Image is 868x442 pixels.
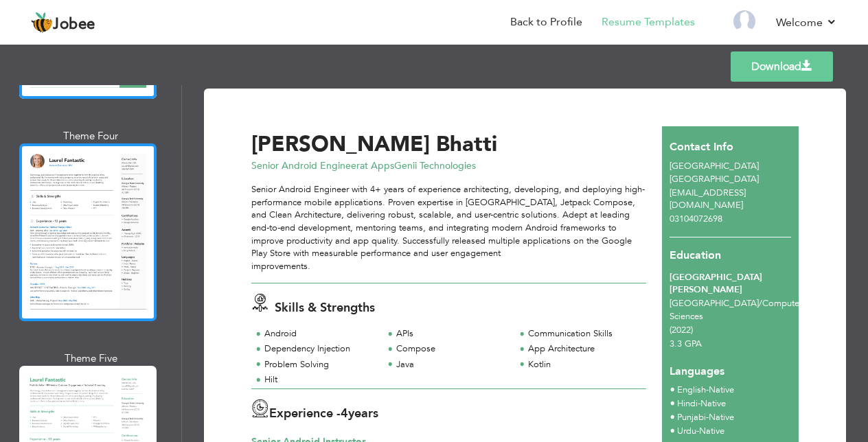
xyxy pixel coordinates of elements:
[670,324,693,336] span: (2022)
[275,299,375,316] span: Skills & Strengths
[677,425,734,439] li: Native
[677,411,706,423] span: Punjabi
[733,10,755,32] img: Profile Img
[670,160,759,172] span: [GEOGRAPHIC_DATA]
[706,384,709,396] span: -
[706,411,709,423] span: -
[251,183,647,272] p: Senior Android Engineer with 4+ years of experience architecting, developing, and deploying high-...
[396,342,507,356] div: Compose
[670,173,759,185] span: [GEOGRAPHIC_DATA]
[677,384,734,397] li: Native
[677,425,696,437] span: Urdu
[677,397,698,410] span: Hindi
[677,384,706,396] span: English
[670,213,722,225] span: 03104072698
[264,373,375,386] div: Hilt
[677,397,734,411] li: Native
[776,14,837,31] a: Welcome
[264,358,375,371] div: Problem Solving
[396,358,507,371] div: Java
[436,130,497,159] span: Bhatti
[264,342,375,356] div: Dependency Injection
[677,411,734,425] li: Native
[670,297,802,323] span: [GEOGRAPHIC_DATA] Computer Sciences
[528,327,639,340] div: Communication Skills
[251,130,430,159] span: [PERSON_NAME]
[31,12,95,34] a: Jobee
[22,351,159,366] div: Theme Five
[731,51,833,82] a: Download
[396,327,507,340] div: APIs
[22,129,159,143] div: Theme Four
[696,425,699,437] span: -
[670,139,733,154] span: Contact Info
[528,358,639,371] div: Kotlin
[670,338,702,350] span: 3.3 GPA
[269,405,341,422] span: Experience -
[510,14,582,30] a: Back to Profile
[759,297,762,310] span: /
[602,14,695,30] a: Resume Templates
[264,327,375,340] div: Android
[341,405,348,422] span: 4
[528,342,639,356] div: App Architecture
[670,353,724,380] span: Languages
[31,12,53,34] img: jobee.io
[53,17,95,32] span: Jobee
[251,159,360,172] span: Senior Android Engineer
[670,187,746,212] span: [EMAIL_ADDRESS][DOMAIN_NAME]
[698,397,700,410] span: -
[360,159,476,172] span: at AppsGenii Technologies
[670,248,721,263] span: Education
[341,405,378,423] label: years
[670,271,791,296] div: [GEOGRAPHIC_DATA][PERSON_NAME]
